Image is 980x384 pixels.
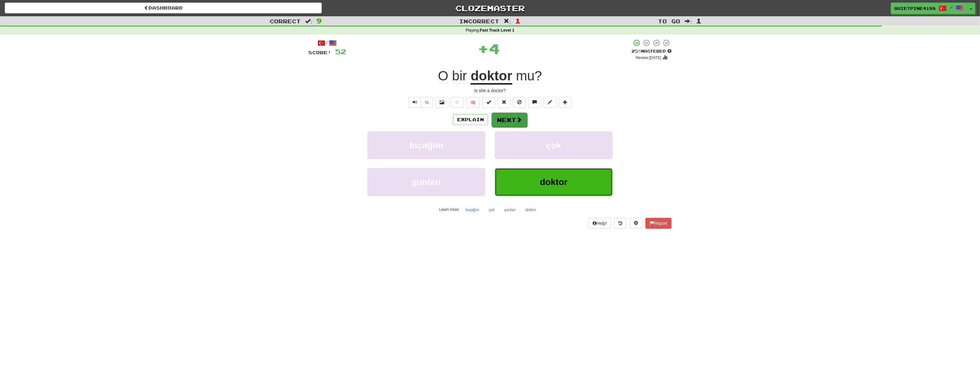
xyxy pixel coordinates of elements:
[588,218,611,229] button: Help!
[478,39,489,58] span: +
[421,97,433,108] button: ½
[504,18,511,24] span: :
[645,218,672,229] button: Report
[485,205,498,215] button: çok
[409,140,443,150] span: bıçağım
[528,97,541,108] button: Discuss sentence (alt+u)
[367,168,485,196] button: şunları
[331,3,648,14] a: Clozemaster
[540,177,567,187] span: doktor
[546,140,561,150] span: çok
[658,18,681,24] span: To go
[631,48,641,54] span: 25 %
[466,97,480,108] button: 🧠
[316,17,322,25] span: 9
[452,68,467,84] span: bir
[367,131,485,159] button: bıçağım
[501,205,519,215] button: şunları
[515,17,521,25] span: 1
[489,41,500,56] span: 4
[498,97,510,108] button: Reset to 0% Mastered (alt+r)
[495,168,613,196] button: doktor
[462,205,483,215] button: bıçağım
[631,48,672,54] div: Mastered
[512,68,542,84] span: ?
[513,97,526,108] button: Ignore sentence (alt+i)
[451,97,464,108] button: Favorite sentence (alt+f)
[950,5,953,10] span: /
[5,3,322,13] a: Dashboard
[544,97,556,108] button: Edit sentence (alt+d)
[685,18,692,24] span: :
[308,50,331,55] span: Score:
[480,28,515,33] strong: Fast Track Level 1
[614,218,626,229] button: Round history (alt+y)
[482,97,495,108] button: Set this sentence to 100% Mastered (alt+m)
[696,17,702,25] span: 1
[308,39,346,47] div: /
[408,97,421,108] button: Play sentence audio (ctl+space)
[495,131,613,159] button: çok
[459,18,500,24] span: Incorrect
[335,48,346,55] span: 52
[522,205,539,215] button: doktor
[894,5,936,11] span: QuietPine4188
[438,68,449,84] span: O
[453,114,488,125] button: Explain
[412,177,441,187] span: şunları
[471,68,512,85] u: doktor
[636,55,661,60] small: Review: [DATE]
[308,87,672,94] div: Is she a doctor?
[407,97,433,108] div: Text-to-speech controls
[439,207,460,212] small: Learn more:
[559,97,572,108] button: Add to collection (alt+a)
[891,3,967,14] a: QuietPine4188 /
[305,18,312,24] span: :
[492,113,527,127] button: Next
[270,18,301,24] span: Correct
[516,68,535,84] span: mu
[436,97,448,108] button: Show image (alt+x)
